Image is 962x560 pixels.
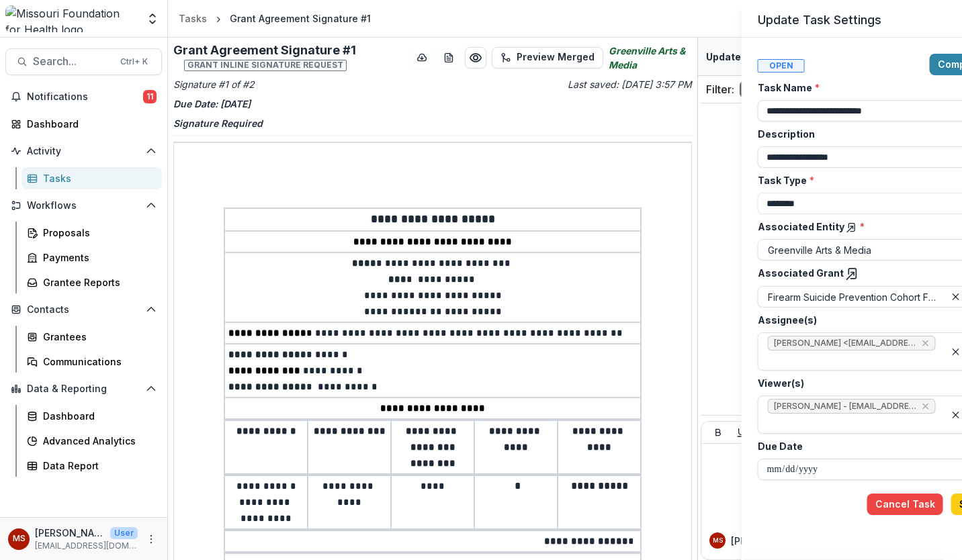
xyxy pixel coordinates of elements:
[867,494,943,515] button: Cancel Task
[758,59,805,73] span: Open
[920,400,931,413] div: Remove Rebekah Lerch - rlerch@mffh.org
[920,336,931,350] div: Remove Marcel Scaife <mscaife@mffh.org> (mscaife@mffh.org)
[774,338,916,348] span: [PERSON_NAME] <[EMAIL_ADDRESS][DOMAIN_NAME]> ([EMAIL_ADDRESS][DOMAIN_NAME])
[774,402,916,411] span: [PERSON_NAME] - [EMAIL_ADDRESS][DOMAIN_NAME]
